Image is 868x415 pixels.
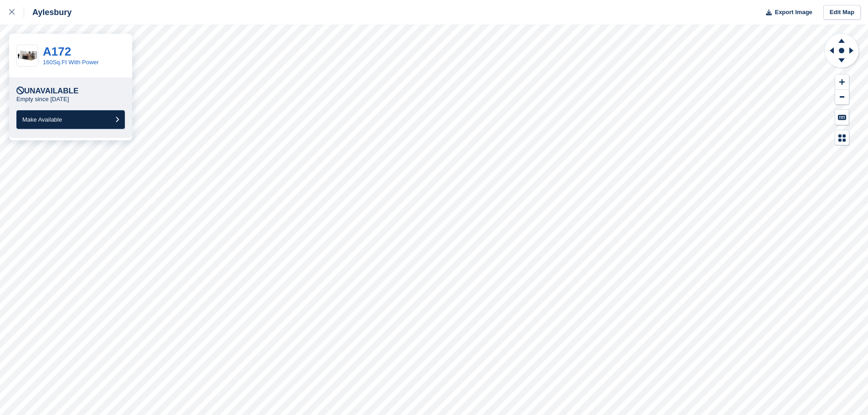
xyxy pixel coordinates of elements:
a: Edit Map [823,5,861,20]
button: Map Legend [835,130,849,145]
span: Export Image [775,8,812,17]
button: Zoom In [835,75,849,90]
a: 160Sq.Ft With Power [43,59,99,66]
button: Export Image [760,5,812,20]
button: Make Available [16,110,125,129]
img: 150-sqft-unit.jpg [17,48,38,64]
span: Make Available [22,116,62,123]
div: Aylesbury [24,7,72,18]
p: Empty since [DATE] [16,96,69,103]
button: Zoom Out [835,90,849,105]
div: Unavailable [16,87,78,96]
button: Keyboard Shortcuts [835,110,849,125]
a: A172 [43,45,71,58]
